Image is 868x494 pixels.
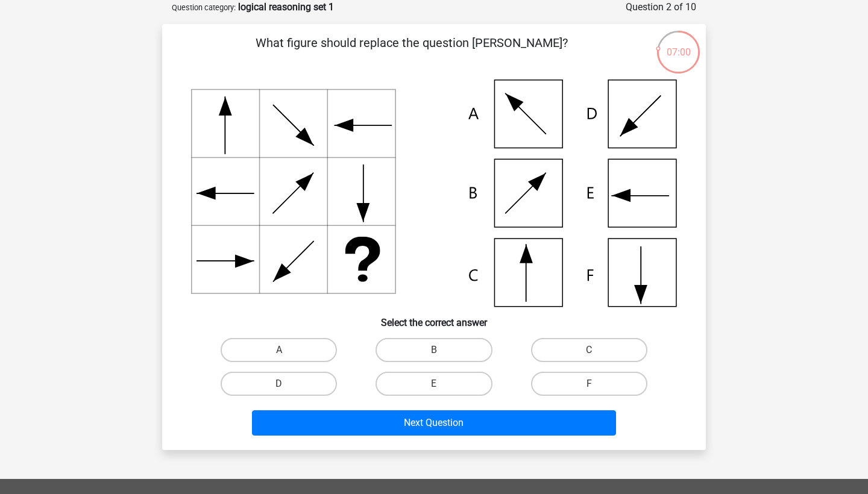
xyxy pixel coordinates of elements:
button: Next Question [252,410,617,436]
label: F [531,372,647,396]
div: 07:00 [656,30,701,60]
h6: Select the correct answer [181,307,687,328]
label: C [531,338,647,362]
label: D [221,372,337,396]
label: B [376,338,492,362]
small: Question category: [172,3,236,12]
p: What figure should replace the question [PERSON_NAME]? [181,34,641,70]
strong: logical reasoning set 1 [238,1,334,13]
label: A [221,338,337,362]
label: E [376,372,492,396]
